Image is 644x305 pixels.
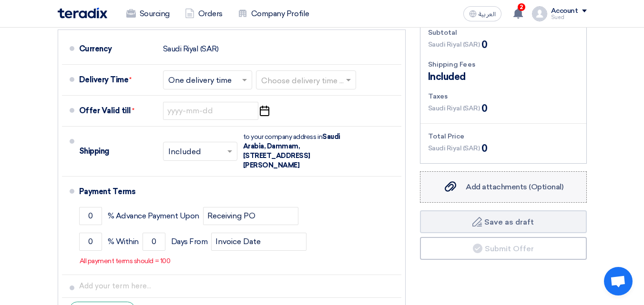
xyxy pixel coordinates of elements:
div: Shipping Fees [428,59,579,69]
span: 0 [481,141,488,156]
span: Included [428,69,466,84]
div: Payment Terms [79,180,390,203]
div: Shipping [79,140,155,163]
span: Saudi Riyal (SAR) [428,39,480,49]
div: Subtotal [428,28,579,38]
span: 0 [481,38,488,52]
input: payment-term-2 [203,207,298,225]
input: payment-term-1 [79,207,102,225]
span: 2 [518,3,525,11]
input: payment-term-2 [143,233,165,251]
a: Orders [177,3,230,24]
div: Total Price [428,131,579,141]
a: Sourcing [119,3,177,24]
span: % Within [108,237,139,246]
span: Saudi Arabia, Dammam, [STREET_ADDRESS][PERSON_NAME] [243,133,340,169]
div: Offer Valid till [79,99,155,122]
div: Taxes [428,91,579,101]
span: % Advance Payment Upon [108,211,199,221]
div: Open chat [604,267,633,295]
div: to your company address in [243,132,348,170]
span: 0 [481,101,488,116]
button: العربية [463,6,501,21]
p: All payment terms should = 100 [80,256,171,266]
span: العربية [479,11,496,18]
a: Company Profile [230,3,317,24]
img: Teradix logo [58,8,107,19]
div: Saudi Riyal (SAR) [163,40,219,58]
span: Days From [171,237,208,246]
input: payment-term-2 [211,233,307,251]
button: Submit Offer [420,237,587,260]
input: Add your term here... [79,277,398,295]
img: profile_test.png [532,6,547,21]
span: Add attachments (Optional) [466,182,563,191]
span: Saudi Riyal (SAR) [428,103,480,113]
input: payment-term-2 [79,233,102,251]
div: Delivery Time [79,69,155,91]
div: Sued [551,15,587,20]
input: yyyy-mm-dd [163,102,258,120]
div: Currency [79,38,155,60]
span: Saudi Riyal (SAR) [428,143,480,153]
div: Account [551,7,578,15]
button: Save as draft [420,210,587,233]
